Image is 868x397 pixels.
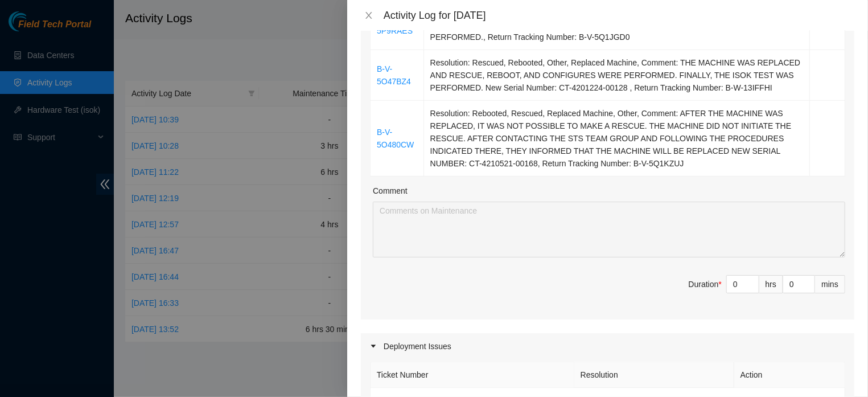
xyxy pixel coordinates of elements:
th: Action [734,362,845,388]
div: mins [815,275,845,293]
span: caret-right [370,343,377,350]
div: hrs [759,275,783,293]
label: Comment [373,185,408,197]
td: Resolution: Rescued, Rebooted, Other, Replaced Machine, Comment: THE MACHINE WAS REPLACED AND RES... [424,50,810,101]
th: Resolution [574,362,734,388]
a: B-V-5O480CW [377,128,414,149]
div: Activity Log for [DATE] [384,9,854,22]
div: Duration [689,278,722,290]
div: Deployment Issues [361,333,854,359]
td: Resolution: Rebooted, Rescued, Replaced Machine, Other, Comment: AFTER THE MACHINE WAS REPLACED, ... [424,101,810,177]
span: close [364,11,373,20]
a: B-V-5O47BZ4 [377,64,411,86]
textarea: Comment [373,202,845,257]
th: Ticket Number [371,362,574,388]
button: Close [361,10,377,21]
